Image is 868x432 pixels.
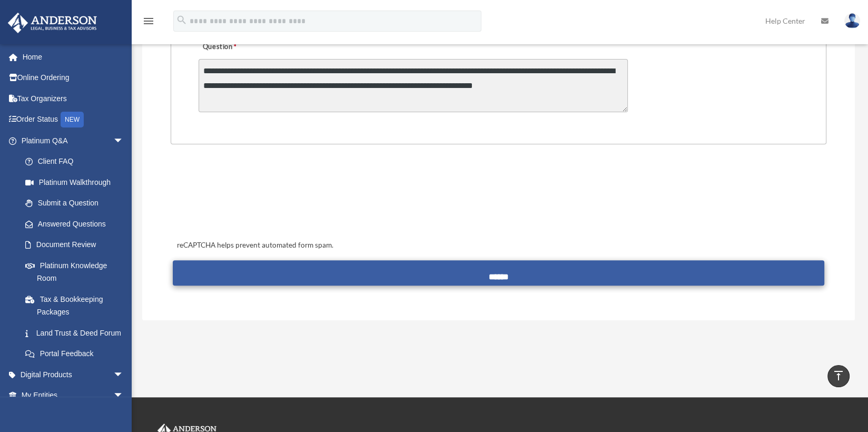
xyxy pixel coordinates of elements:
a: Portal Feedback [15,343,140,365]
img: Anderson Advisors Platinum Portal [5,13,100,33]
div: NEW [61,112,84,127]
a: Platinum Q&Aarrow_drop_down [7,130,140,151]
a: Tax & Bookkeeping Packages [15,289,140,322]
a: Document Review [15,234,140,256]
a: Answered Questions [15,213,140,234]
a: Submit a Question [15,193,134,214]
i: search [176,14,188,26]
span: arrow_drop_down [113,364,134,386]
a: Order StatusNEW [7,109,140,131]
a: Platinum Walkthrough [15,172,140,193]
a: Digital Productsarrow_drop_down [7,364,140,385]
a: Tax Organizers [7,88,140,109]
a: Online Ordering [7,67,140,89]
span: arrow_drop_down [113,385,134,407]
a: vertical_align_top [827,365,850,387]
img: User Pic [844,13,860,28]
a: My Entitiesarrow_drop_down [7,385,140,406]
a: Land Trust & Deed Forum [15,322,140,343]
a: Client FAQ [15,151,140,172]
span: arrow_drop_down [113,130,134,152]
iframe: reCAPTCHA [174,177,334,218]
a: menu [142,18,155,27]
div: reCAPTCHA helps prevent automated form spam. [173,239,824,252]
a: Home [7,46,140,67]
i: menu [142,15,155,27]
a: Platinum Knowledge Room [15,255,140,289]
i: vertical_align_top [832,369,845,382]
label: Question [199,40,280,54]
